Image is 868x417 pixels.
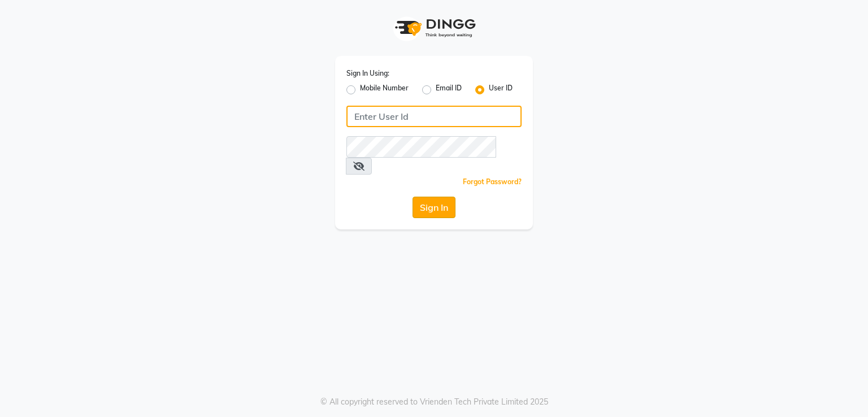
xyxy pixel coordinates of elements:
[413,197,455,218] button: Sign In
[436,83,462,97] label: Email ID
[463,177,522,186] a: Forgot Password?
[360,83,409,97] label: Mobile Number
[389,11,479,45] img: logo1.svg
[346,106,522,127] input: Username
[489,83,513,97] label: User ID
[346,136,496,158] input: Username
[346,68,389,79] label: Sign In Using:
